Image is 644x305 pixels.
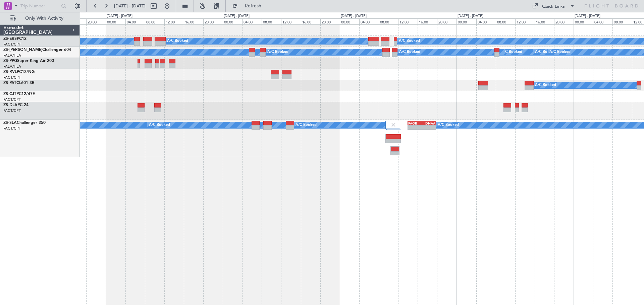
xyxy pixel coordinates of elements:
[535,80,556,90] div: A/C Booked
[418,18,437,24] div: 16:00
[114,3,146,9] span: [DATE] - [DATE]
[390,122,396,128] img: gray-close.svg
[184,18,203,24] div: 16:00
[438,120,459,130] div: A/C Booked
[3,48,42,52] span: ZS-[PERSON_NAME]
[3,103,17,107] span: ZS-DLA
[106,18,125,24] div: 00:00
[515,18,535,24] div: 12:00
[422,121,436,125] div: DNAA
[3,81,35,85] a: ZS-PATCL601-3R
[3,92,16,96] span: ZS-CJT
[3,81,16,85] span: ZS-PAT
[3,108,21,113] a: FACT/CPT
[3,42,21,47] a: FACT/CPT
[574,18,593,24] div: 00:00
[3,48,71,52] a: ZS-[PERSON_NAME]Challenger 604
[3,75,21,80] a: FACT/CPT
[281,18,301,24] div: 12:00
[296,120,317,130] div: A/C Booked
[529,1,578,11] button: Quick Links
[458,13,483,19] div: [DATE] - [DATE]
[359,18,379,24] div: 04:00
[301,18,320,24] div: 16:00
[3,97,21,102] a: FACT/CPT
[145,18,164,24] div: 08:00
[612,18,632,24] div: 08:00
[223,18,242,24] div: 00:00
[149,120,170,130] div: A/C Booked
[86,18,106,24] div: 20:00
[3,53,21,58] a: FALA/HLA
[3,121,46,125] a: ZS-SLAChallenger 350
[262,18,281,24] div: 08:00
[224,13,250,19] div: [DATE] - [DATE]
[340,18,359,24] div: 00:00
[408,121,422,125] div: FAOR
[107,13,132,19] div: [DATE] - [DATE]
[554,18,574,24] div: 20:00
[3,64,21,69] a: FALA/HLA
[593,18,612,24] div: 04:00
[398,18,418,24] div: 12:00
[203,18,223,24] div: 20:00
[242,18,262,24] div: 04:00
[457,18,476,24] div: 00:00
[239,4,267,8] span: Refresh
[535,47,556,57] div: A/C Booked
[575,13,600,19] div: [DATE] - [DATE]
[167,36,188,46] div: A/C Booked
[3,121,17,125] span: ZS-SLA
[320,18,340,24] div: 20:00
[535,18,554,24] div: 16:00
[3,59,54,63] a: ZS-PPGSuper King Air 200
[3,37,26,41] a: ZS-ERSPC12
[476,18,496,24] div: 04:00
[164,18,184,24] div: 12:00
[3,126,21,131] a: FACT/CPT
[549,47,571,57] div: A/C Booked
[3,70,35,74] a: ZS-RVLPC12/NG
[496,18,515,24] div: 08:00
[3,59,17,63] span: ZS-PPG
[267,47,288,57] div: A/C Booked
[542,3,565,10] div: Quick Links
[7,13,73,24] button: Only With Activity
[17,16,71,21] span: Only With Activity
[229,1,269,11] button: Refresh
[399,36,420,46] div: A/C Booked
[399,47,420,57] div: A/C Booked
[501,47,522,57] div: A/C Booked
[3,37,17,41] span: ZS-ERS
[3,92,35,96] a: ZS-CJTPC12/47E
[437,18,457,24] div: 20:00
[3,70,17,74] span: ZS-RVL
[3,103,29,107] a: ZS-DLAPC-24
[408,126,422,130] div: -
[125,18,145,24] div: 04:00
[341,13,367,19] div: [DATE] - [DATE]
[379,18,398,24] div: 08:00
[422,126,436,130] div: -
[20,1,59,11] input: Trip Number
